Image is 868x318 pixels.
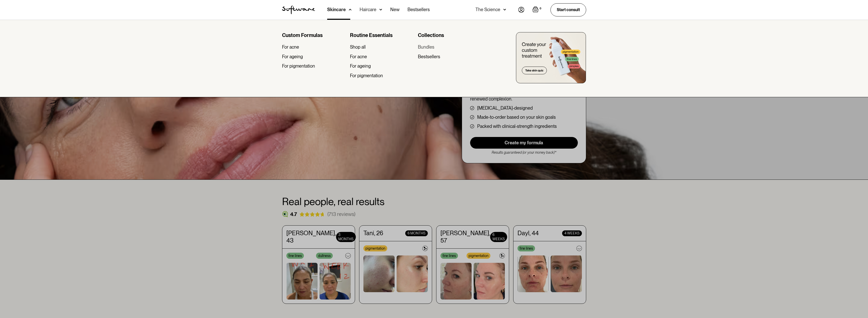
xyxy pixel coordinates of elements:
a: For acne [350,54,414,59]
div: Custom Formulas [282,32,346,38]
a: For pigmentation [282,63,346,69]
div: For acne [350,54,367,59]
div: Skincare [327,7,346,12]
img: arrow down [379,7,382,12]
div: Haircare [360,7,376,12]
a: For ageing [282,54,346,59]
div: For pigmentation [282,63,315,69]
a: Open empty cart [532,6,542,13]
div: For pigmentation [350,73,383,78]
div: Shop all [350,44,366,50]
img: create you custom treatment bottle [516,32,586,83]
div: For acne [282,44,299,50]
div: 0 [539,6,542,11]
div: Bestsellers [418,54,440,59]
a: Start consult [550,3,586,16]
div: For ageing [282,54,303,59]
img: arrow down [503,7,506,12]
div: The Science [475,7,500,12]
a: Shop all [350,44,414,50]
div: Collections [418,32,482,38]
div: For ageing [350,63,371,69]
a: home [282,6,315,14]
a: Bestsellers [418,54,482,59]
a: For ageing [350,63,414,69]
div: Routine Essentials [350,32,414,38]
a: For acne [282,44,346,50]
img: arrow down [349,7,352,12]
div: Bundles [418,44,434,50]
a: For pigmentation [350,73,414,78]
a: Bundles [418,44,482,50]
img: Software Logo [282,6,315,14]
